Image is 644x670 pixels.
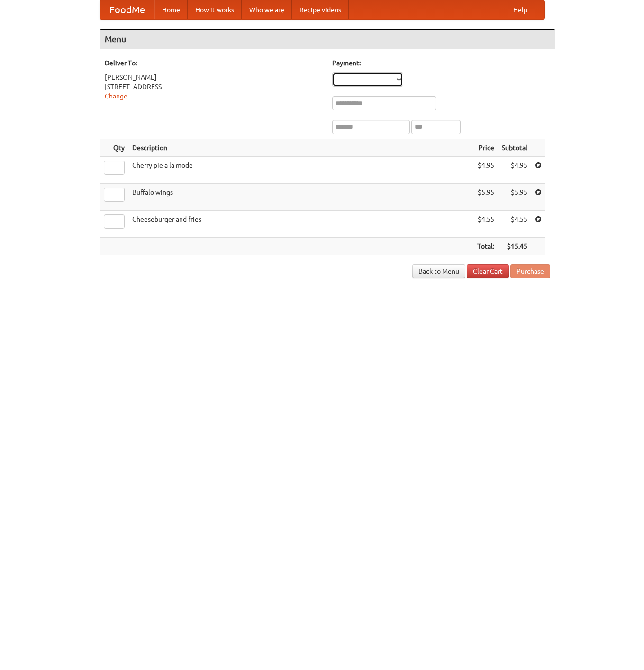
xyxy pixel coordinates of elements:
[498,157,531,184] td: $4.95
[473,211,498,238] td: $4.55
[242,0,292,19] a: Who we are
[128,211,473,238] td: Cheeseburger and fries
[105,58,323,68] h5: Deliver To:
[510,264,550,278] button: Purchase
[105,92,127,100] a: Change
[473,157,498,184] td: $4.95
[498,238,531,255] th: $15.45
[292,0,349,19] a: Recipe videos
[473,238,498,255] th: Total:
[498,211,531,238] td: $4.55
[100,0,154,19] a: FoodMe
[412,264,465,278] a: Back to Menu
[498,184,531,211] td: $5.95
[473,184,498,211] td: $5.95
[128,157,473,184] td: Cherry pie a la mode
[506,0,535,19] a: Help
[467,264,509,278] a: Clear Cart
[105,72,323,82] div: [PERSON_NAME]
[473,139,498,157] th: Price
[100,139,128,157] th: Qty
[332,58,550,68] h5: Payment:
[128,139,473,157] th: Description
[100,30,555,49] h4: Menu
[128,184,473,211] td: Buffalo wings
[188,0,242,19] a: How it works
[154,0,188,19] a: Home
[105,82,323,91] div: [STREET_ADDRESS]
[498,139,531,157] th: Subtotal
